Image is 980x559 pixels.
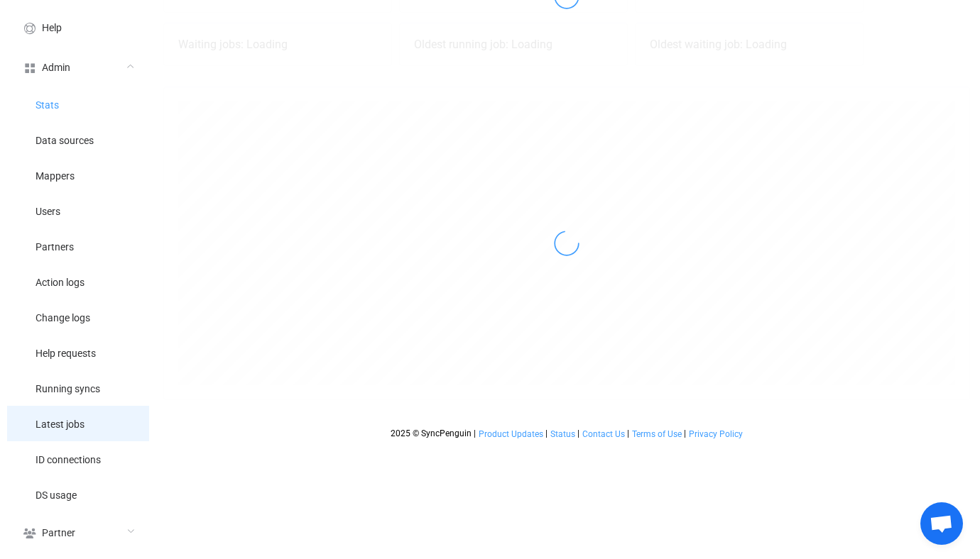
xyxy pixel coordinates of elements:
[920,502,963,545] div: Open chat
[36,348,96,360] span: Help requests
[36,490,77,502] span: DS usage
[36,419,85,431] span: Latest jobs
[478,429,544,439] a: Product Updates
[7,335,149,370] a: Help requests
[36,455,101,466] span: ID connections
[36,313,90,324] span: Change logs
[582,429,626,439] a: Contact Us
[36,384,100,395] span: Running syncs
[7,477,149,512] a: DS usage
[36,277,85,289] span: Action logs
[7,87,149,122] a: Stats
[627,428,629,438] span: |
[582,429,625,439] span: Contact Us
[7,264,149,299] a: Action logs
[42,23,62,34] span: Help
[36,100,59,111] span: Stats
[7,157,149,193] a: Mappers
[577,428,579,438] span: |
[36,206,60,218] span: Users
[42,528,75,539] span: Partner
[7,370,149,406] a: Running syncs
[474,428,476,438] span: |
[36,171,75,182] span: Mappers
[42,62,70,74] span: Admin
[7,441,149,477] a: ID connections
[36,135,94,147] span: Data sources
[688,429,744,439] a: Privacy Policy
[631,429,682,439] a: Terms of Use
[545,428,548,438] span: |
[7,299,149,335] a: Change logs
[550,429,576,439] a: Status
[7,122,149,157] a: Data sources
[684,428,686,438] span: |
[7,7,149,47] a: Help
[7,228,149,264] a: Partners
[689,429,743,439] span: Privacy Policy
[7,406,149,441] a: Latest jobs
[479,429,543,439] span: Product Updates
[36,242,74,253] span: Partners
[7,193,149,228] a: Users
[391,428,472,438] span: 2025 © SyncPenguin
